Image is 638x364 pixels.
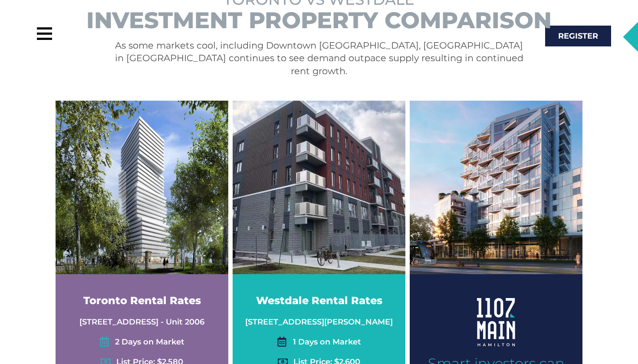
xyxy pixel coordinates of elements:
[79,316,204,329] span: [STREET_ADDRESS] - Unit 2006
[245,316,393,329] span: [STREET_ADDRESS][PERSON_NAME]
[56,10,582,30] h3: Investment Property Comparison
[544,25,612,47] a: Register
[291,336,361,349] span: 1 Days on Market
[558,32,598,40] span: Register
[113,336,184,349] span: 2 Days on Market
[237,294,401,307] h2: Westdale Rental Rates
[60,294,224,307] h2: Toronto Rental Rates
